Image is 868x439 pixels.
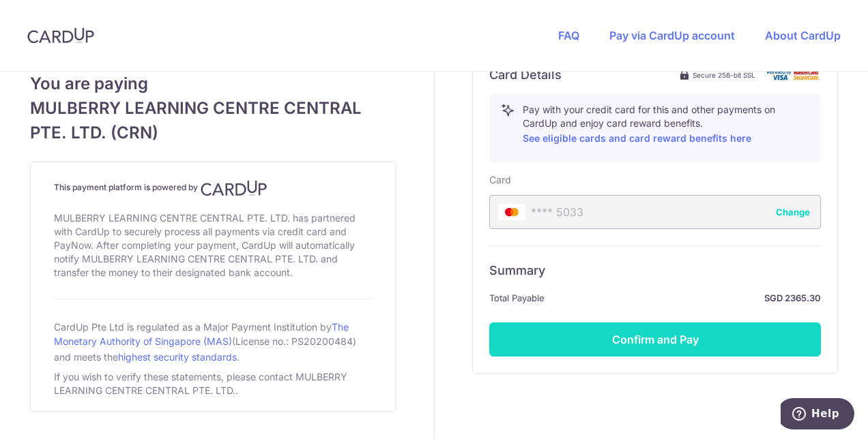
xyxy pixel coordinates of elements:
p: Pay with your credit card for this and other payments on CardUp and enjoy card reward benefits. [523,103,809,147]
span: You are paying [30,72,396,96]
a: highest security standards [118,351,237,363]
a: FAQ [558,29,579,42]
button: Confirm and Pay [489,322,821,357]
img: CardUp [27,27,94,44]
div: If you wish to verify these statements, please contact MULBERRY LEARNING CENTRE CENTRAL PTE. LTD.. [54,367,372,400]
span: Secure 256-bit SSL [693,70,755,80]
h6: Summary [489,262,821,279]
div: CardUp Pte Ltd is regulated as a Major Payment Institution by (License no.: PS20200484) and meets... [54,316,372,367]
iframe: Opens a widget where you can find more information [781,398,854,432]
button: Change [776,205,810,219]
h4: This payment platform is powered by [54,180,372,196]
a: See eligible cards and card reward benefits here [523,132,751,144]
div: MULBERRY LEARNING CENTRE CENTRAL PTE. LTD. has partnered with CardUp to securely process all paym... [54,209,372,282]
span: Total Payable [489,290,545,306]
a: Pay via CardUp account [609,29,735,42]
a: About CardUp [765,29,841,42]
span: MULBERRY LEARNING CENTRE CENTRAL PTE. LTD. (CRN) [30,96,396,145]
img: CardUp [201,180,267,196]
h6: Card Details [489,67,562,83]
label: Card [489,173,511,187]
img: card secure [766,69,821,80]
strong: SGD 2365.30 [550,290,821,306]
